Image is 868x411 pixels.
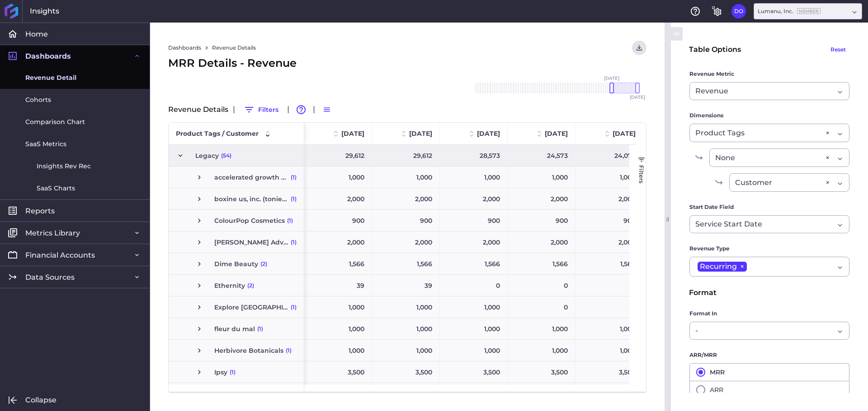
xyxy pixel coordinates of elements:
[576,318,643,339] div: 1,000
[257,319,263,339] span: (1)
[797,8,821,14] ins: Member
[689,111,723,120] span: Dimensions
[440,188,508,209] div: 2,000
[689,322,849,340] div: Dropdown select
[240,102,283,117] button: Filters
[169,145,304,166] div: Press SPACE to select this row.
[169,340,304,361] div: Press SPACE to select this row.
[440,210,508,231] div: 900
[508,166,576,188] div: 1,000
[304,383,372,404] div: 2,000
[169,318,304,340] div: Press SPACE to select this row.
[25,395,57,405] span: Collapse
[230,362,236,383] span: (1)
[826,127,830,139] div: ×
[754,3,862,19] div: Dropdown select
[25,117,85,127] span: Comparison Chart
[214,167,288,188] span: accelerated growth studio (ags)
[304,166,372,188] div: 1,000
[176,129,259,138] span: Product Tags / Customer
[291,167,297,188] span: (1)
[169,275,304,296] div: Press SPACE to select this row.
[689,257,849,277] div: Dropdown select
[304,361,372,383] div: 3,500
[214,362,227,383] span: Ipsy
[440,296,508,318] div: 1,000
[715,152,735,163] span: None
[695,86,728,97] span: Revenue
[689,309,717,318] span: Format In
[576,210,643,231] div: 900
[689,351,717,360] span: ARR/MRR
[613,129,636,138] span: [DATE]
[576,361,643,383] div: 3,500
[304,145,372,166] div: 29,612
[689,381,849,399] button: ARR
[304,318,372,339] div: 1,000
[729,173,849,192] div: Dropdown select
[304,188,372,209] div: 2,000
[508,275,576,296] div: 0
[214,210,285,231] span: ColourPop Cosmetics
[25,95,51,105] span: Cohorts
[710,4,724,18] button: General Settings
[214,319,255,339] span: fleur du mal
[508,296,576,318] div: 0
[169,166,304,188] div: Press SPACE to select this row.
[304,210,372,231] div: 900
[372,296,440,318] div: 1,000
[440,253,508,274] div: 1,566
[689,82,849,100] div: Dropdown select
[304,253,372,274] div: 1,566
[440,318,508,339] div: 1,000
[214,189,288,209] span: boxine us, inc. (tonies usa)
[638,165,645,184] span: Filters
[508,145,576,166] div: 24,573
[25,250,95,260] span: Financial Accounts
[826,177,830,188] div: ×
[214,383,267,404] span: Kindred Bravely
[737,262,747,272] span: ×
[214,254,258,274] span: Dime Beauty
[508,340,576,361] div: 1,000
[169,231,304,253] div: Press SPACE to select this row.
[286,340,292,361] span: (1)
[440,383,508,404] div: 2,000
[214,340,283,361] span: Herbivore Botanicals
[372,188,440,209] div: 2,000
[545,129,568,138] span: [DATE]
[25,206,55,216] span: Reports
[291,189,297,209] span: (1)
[291,297,297,318] span: (1)
[25,51,71,61] span: Dashboards
[372,275,440,296] div: 39
[169,253,304,275] div: Press SPACE to select this row.
[689,203,734,212] span: Start Date Field
[508,361,576,383] div: 3,500
[25,272,75,282] span: Data Sources
[508,318,576,339] div: 1,000
[221,145,231,166] span: (54)
[409,129,432,138] span: [DATE]
[440,361,508,383] div: 3,500
[304,296,372,318] div: 1,000
[689,215,849,233] div: Dropdown select
[731,4,746,18] button: User Menu
[440,340,508,361] div: 1,000
[576,275,643,296] div: 0
[291,232,297,253] span: (1)
[695,325,698,336] span: -
[709,148,849,167] div: Dropdown select
[372,253,440,274] div: 1,566
[576,231,643,253] div: 2,000
[372,231,440,253] div: 2,000
[269,383,276,404] span: (2)
[688,4,703,18] button: Help
[168,44,201,52] a: Dashboards
[576,253,643,274] div: 1,566
[508,188,576,209] div: 2,000
[695,128,745,139] span: Product Tags
[212,44,256,52] a: Revenue Details
[169,361,304,383] div: Press SPACE to select this row.
[25,29,48,39] span: Home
